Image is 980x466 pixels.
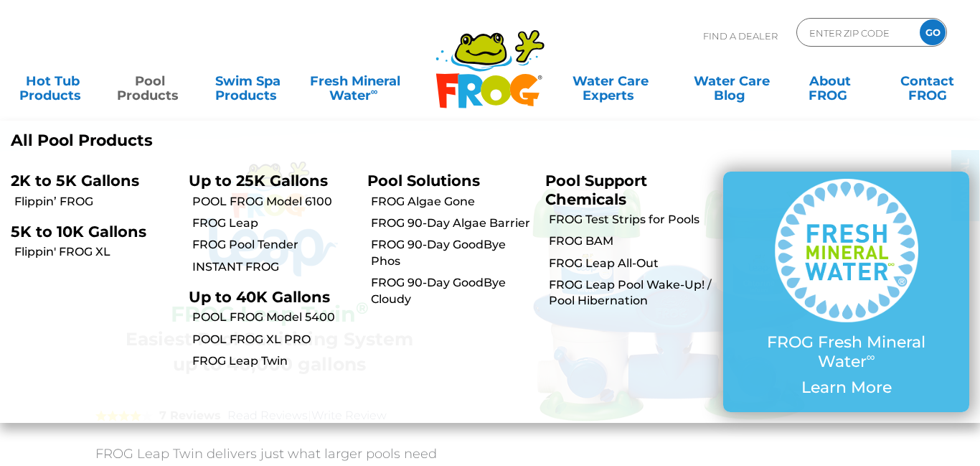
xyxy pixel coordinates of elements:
[210,67,286,95] a: Swim SpaProducts
[192,237,356,253] a: FROG Pool Tender
[192,215,356,231] a: FROG Leap
[112,67,188,95] a: PoolProducts
[192,309,356,325] a: POOL FROG Model 5400
[367,172,480,190] a: Pool Solutions
[752,333,941,371] p: FROG Fresh Mineral Water
[371,85,378,97] sup: ∞
[867,350,875,364] sup: ∞
[549,277,712,309] a: FROG Leap Pool Wake-Up! / Pool Hibernation
[11,223,167,241] p: 5K to 10K Gallons
[192,332,356,348] a: POOL FROG XL PRO
[192,353,356,369] a: FROG Leap Twin
[703,18,778,54] p: Find A Dealer
[890,67,966,95] a: ContactFROG
[548,67,672,95] a: Water CareExperts
[14,244,178,260] a: Flippin' FROG XL
[189,288,345,306] p: Up to 40K Gallons
[371,215,534,231] a: FROG 90-Day Algae Barrier
[11,172,167,190] p: 2K to 5K Gallons
[549,212,712,228] a: FROG Test Strips for Pools
[14,67,90,95] a: Hot TubProducts
[371,237,534,269] a: FROG 90-Day GoodBye Phos
[14,194,178,210] a: Flippin’ FROG
[308,67,403,95] a: Fresh MineralWater∞
[694,67,770,95] a: Water CareBlog
[920,19,946,45] input: GO
[752,378,941,397] p: Learn More
[192,194,356,210] a: POOL FROG Model 6100
[189,172,345,190] p: Up to 25K Gallons
[792,67,868,95] a: AboutFROG
[192,259,356,275] a: INSTANT FROG
[808,22,905,43] input: Zip Code Form
[752,179,941,404] a: FROG Fresh Mineral Water∞ Learn More
[549,256,712,271] a: FROG Leap All-Out
[371,275,534,307] a: FROG 90-Day GoodBye Cloudy
[11,131,479,150] a: All Pool Products
[371,194,534,210] a: FROG Algae Gone
[545,172,702,208] p: Pool Support Chemicals
[549,233,712,249] a: FROG BAM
